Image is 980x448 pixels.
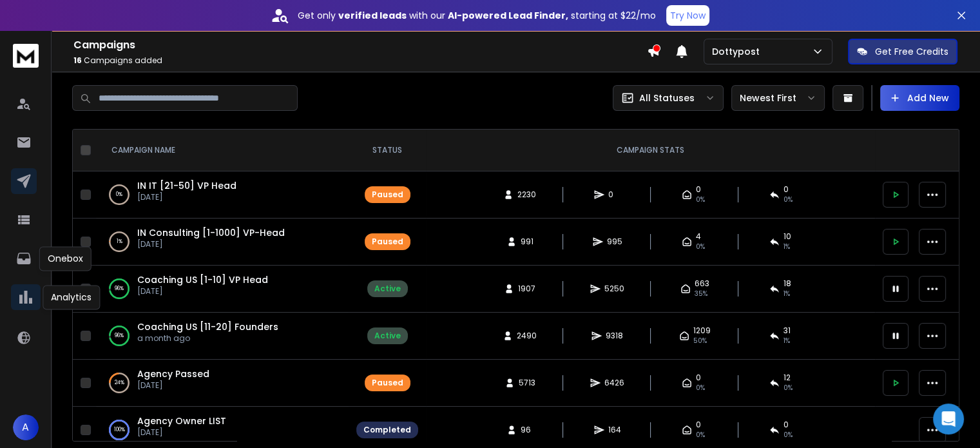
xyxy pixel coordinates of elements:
span: 164 [608,425,621,435]
a: Agency Passed [137,367,209,380]
p: Dottypost [712,45,765,58]
span: 1209 [693,326,711,336]
span: 0 % [696,242,705,252]
td: 24%Agency Passed[DATE] [96,360,349,407]
span: 1907 [518,284,535,294]
td: 0%IN IT [21-50] VP Head[DATE] [96,171,349,219]
p: 96 % [115,282,124,295]
p: 24 % [115,376,124,389]
td: 1%IN Consulting [1-1000] VP-Head[DATE] [96,219,349,266]
span: 0% [696,195,705,205]
button: Get Free Credits [848,39,957,64]
div: Active [374,284,401,294]
button: A [13,414,39,440]
p: Try Now [670,9,706,22]
span: 16 [73,55,82,66]
span: 0 [696,373,701,383]
p: [DATE] [137,192,236,202]
span: 2230 [517,190,536,200]
div: Completed [363,425,411,435]
span: 5713 [519,378,535,388]
button: Try Now [666,5,709,26]
div: Analytics [43,285,100,309]
img: logo [13,44,39,68]
span: 991 [521,237,533,247]
span: 663 [695,278,709,289]
p: Campaigns added [73,55,647,66]
span: 0 [783,184,789,195]
a: IN IT [21-50] VP Head [137,179,236,192]
span: 5250 [604,284,624,294]
span: 35 % [695,289,707,299]
span: 0 [783,420,789,430]
span: 0 [696,420,701,430]
div: Paused [372,190,403,200]
div: Paused [372,378,403,388]
span: 96 [521,425,533,435]
p: a month ago [137,333,278,344]
strong: verified leads [338,9,407,22]
p: [DATE] [137,427,226,438]
h1: Campaigns [73,37,647,53]
p: All Statuses [639,92,695,104]
p: 96 % [115,329,124,342]
strong: AI-powered Lead Finder, [448,9,568,22]
p: 1 % [117,235,122,248]
a: Coaching US [1-10] VP Head [137,273,268,286]
span: 0% [696,383,705,393]
p: Get only with our starting at $22/mo [298,9,656,22]
th: STATUS [349,130,426,171]
span: 1 % [783,242,790,252]
p: 100 % [114,424,125,436]
span: 2490 [517,331,537,341]
span: 0 [696,184,701,195]
span: 4 [696,231,701,242]
span: 50 % [693,336,707,346]
p: 0 % [116,188,122,201]
a: Agency Owner LIST [137,414,226,427]
p: [DATE] [137,286,268,297]
span: 10 [783,231,791,242]
a: IN Consulting [1-1000] VP-Head [137,226,285,239]
p: Get Free Credits [875,45,948,58]
span: 0% [696,430,705,440]
td: 96%Coaching US [11-20] Foundersa month ago [96,313,349,360]
a: Coaching US [11-20] Founders [137,320,278,333]
button: Add New [880,85,959,111]
p: [DATE] [137,380,209,391]
th: CAMPAIGN STATS [426,130,875,171]
th: CAMPAIGN NAME [96,130,349,171]
span: 31 [783,326,791,336]
span: 9318 [606,331,623,341]
span: 0 % [783,430,793,440]
td: 96%Coaching US [1-10] VP Head[DATE] [96,266,349,313]
button: Newest First [731,85,825,111]
span: 12 [783,373,791,383]
div: Onebox [39,246,91,271]
span: 18 [783,278,791,289]
span: 1 % [783,336,790,346]
div: Open Intercom Messenger [933,404,964,434]
span: 0 % [783,383,793,393]
div: Active [374,331,401,341]
span: 995 [607,237,622,247]
span: 1 % [783,289,790,299]
div: Paused [372,237,403,247]
span: 0% [783,195,793,205]
span: 0 [608,190,621,200]
p: [DATE] [137,239,285,249]
span: 6426 [604,378,624,388]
